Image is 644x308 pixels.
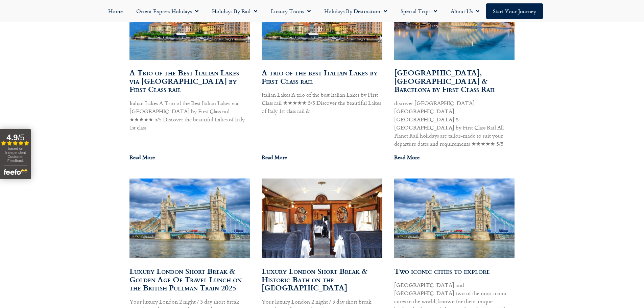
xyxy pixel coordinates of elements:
[129,99,250,132] p: Italian Lakes A Trio of the Best Italian Lakes via [GEOGRAPHIC_DATA] by First Class rail ★★★★★ 5/...
[129,67,239,95] a: A Trio of the Best Italian Lakes via [GEOGRAPHIC_DATA] by First Class rail
[129,265,242,293] a: Luxury London Short Break & Golden Age Of Travel Lunch on the British Pullman Train 2025
[205,3,264,19] a: Holidays by Rail
[444,3,486,19] a: About Us
[262,265,367,293] a: Luxury London Short Break & Historic Bath on the [GEOGRAPHIC_DATA]
[262,153,287,161] a: Read more about A trio of the best Italian Lakes by First Class rail
[317,3,394,19] a: Holidays by Destination
[394,67,496,95] a: [GEOGRAPHIC_DATA], [GEOGRAPHIC_DATA] & Barcelona by First Class Rail
[394,3,444,19] a: Special Trips
[486,3,543,19] a: Start your Journey
[129,153,155,161] a: Read more about A Trio of the Best Italian Lakes via Locarno by First Class rail
[262,67,378,87] a: A trio of the best Italian Lakes by First Class rail
[3,3,641,19] nav: Menu
[394,265,490,277] a: Two iconic cities to explore
[129,3,205,19] a: Orient Express Holidays
[264,3,317,19] a: Luxury Trains
[394,153,420,161] a: Read more about Madrid, Valencia & Barcelona by First Class Rail
[101,3,129,19] a: Home
[394,99,515,148] p: discover [GEOGRAPHIC_DATA] [GEOGRAPHIC_DATA], [GEOGRAPHIC_DATA] & [GEOGRAPHIC_DATA] by First Clas...
[262,91,382,115] p: Italian Lakes A trio of the best Italian Lakes by First Class rail ★★★★★ 5/5 Discover the beautif...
